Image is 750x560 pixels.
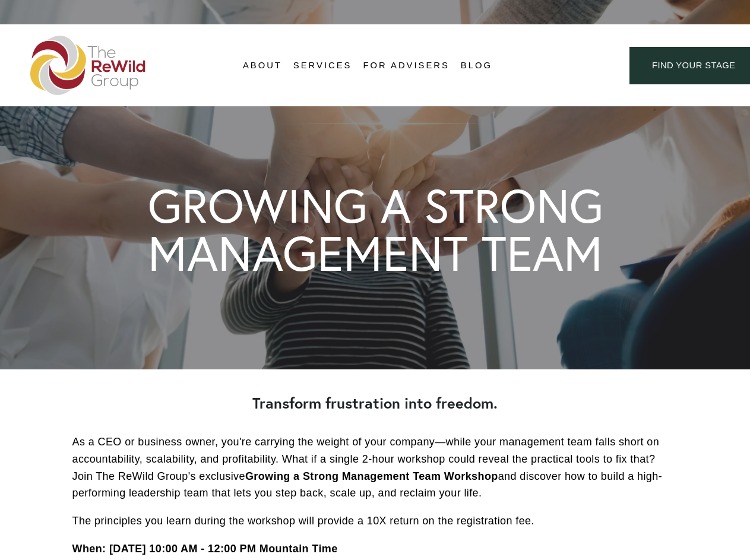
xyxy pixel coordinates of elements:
[252,393,498,413] strong: Transform frustration into freedom.
[243,57,282,75] a: folder dropdown
[245,470,498,482] strong: Growing a Strong Management Team Workshop
[293,58,352,74] span: Services
[72,434,678,502] p: As a CEO or business owner, you're carrying the weight of your company—while your management team...
[72,543,106,555] strong: When:
[293,57,352,75] a: folder dropdown
[30,36,147,95] img: The ReWild Group
[363,57,449,75] a: For Advisers
[148,182,603,229] h1: GROWING A STRONG
[461,57,492,75] a: Blog
[243,58,282,74] span: About
[72,512,678,530] p: The principles you learn during the workshop will provide a 10X return on the registration fee.
[148,229,603,277] h1: MANAGEMENT TEAM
